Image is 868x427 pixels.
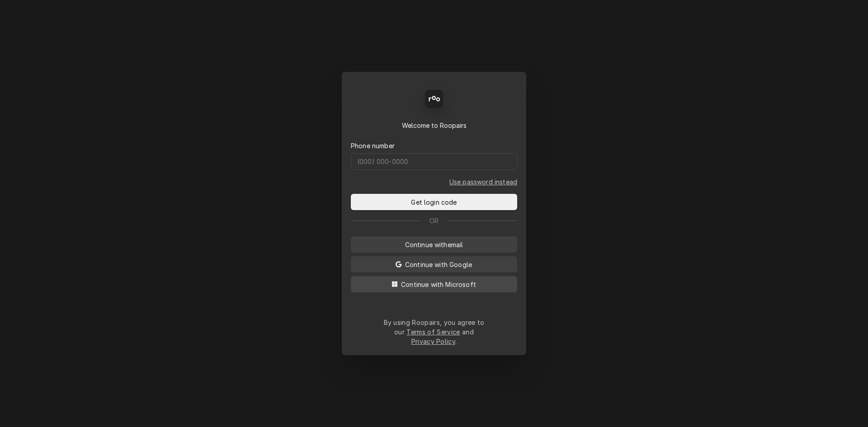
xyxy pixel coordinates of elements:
[449,177,517,187] a: Go to Phone and password form
[351,141,395,150] label: Phone number
[383,318,485,346] div: By using Roopairs, you agree to our and .
[351,194,517,210] button: Get login code
[411,338,455,345] a: Privacy Policy
[409,197,458,207] span: Get login code
[351,256,517,272] button: Continue with Google
[351,276,517,292] button: Continue with Microsoft
[399,280,478,289] span: Continue with Microsoft
[351,236,517,253] button: Continue withemail
[351,121,517,130] div: Welcome to Roopairs
[403,240,465,249] span: Continue with email
[403,260,474,269] span: Continue with Google
[406,328,460,336] a: Terms of Service
[351,216,517,225] div: Or
[351,153,517,170] input: (000) 000-0000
